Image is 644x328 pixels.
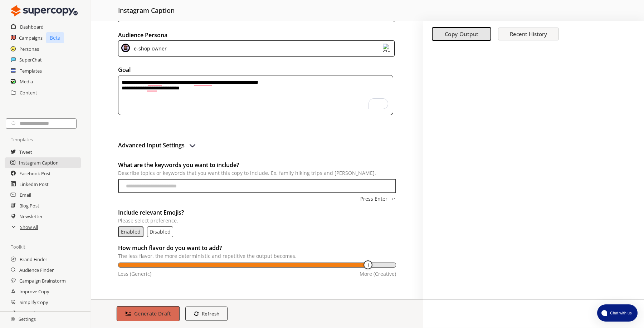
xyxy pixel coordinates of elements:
h2: Include relevant Emojis? [118,207,396,218]
a: Media [20,76,33,87]
a: Dashboard [20,21,44,32]
button: advanced-inputs [118,140,197,151]
button: topics-add-button [360,196,396,202]
button: atlas-launcher [597,304,638,322]
a: Facebook Post [19,168,51,179]
p: Less (Generic) [118,271,151,277]
button: Recent History [498,28,559,40]
a: Templates [20,65,42,76]
a: Audience Finder [19,265,54,275]
a: Campaigns [19,33,43,43]
a: LinkedIn Post [19,179,49,190]
h2: instagram caption [118,4,175,17]
p: Describe topics or keywords that you want this copy to include. Ex. family hiking trips and [PERS... [118,170,396,176]
p: The less flavor, the more deterministic and repetitive the output becomes. [118,253,396,259]
a: Simplify Copy [20,297,48,308]
a: Newsletter [19,211,43,222]
b: Recent History [510,30,547,38]
a: Content [20,87,37,98]
img: Close [11,4,78,18]
a: Blog Post [19,200,39,211]
button: Generate Draft [117,306,180,321]
p: Beta [46,32,64,43]
a: Improve Copy [19,286,49,297]
button: Disabled [150,229,171,235]
button: Enabled [121,229,141,235]
div: emoji-text-list [118,226,396,237]
button: Refresh [185,307,228,321]
span: Chat with us [607,310,633,316]
a: Tweet [19,147,32,157]
h2: Advanced Input Settings [118,140,185,151]
a: Show All [20,222,38,232]
a: Campaign Brainstorm [19,275,66,286]
img: Close [188,141,197,150]
p: More (Creative) [360,271,396,277]
h2: Audience Persona [118,30,396,40]
p: Please select preference. [118,218,396,224]
b: Copy Output [445,30,479,38]
a: Personas [19,44,39,54]
h2: What are the keywords you want to include? [118,160,396,170]
span: temperature-input [118,243,396,280]
img: Press Enter [391,198,395,200]
h2: How much flavor do you want to add? [118,243,396,253]
a: Instagram Caption [19,157,59,168]
img: Close [121,44,130,52]
a: SuperChat [19,54,42,65]
b: Generate Draft [134,310,171,317]
img: Close [383,44,391,52]
a: Brand Finder [20,254,47,265]
a: Email [20,190,31,200]
p: Press Enter [360,196,387,202]
a: Expand Copy [19,308,47,318]
img: Close [11,317,15,321]
b: Refresh [202,310,219,317]
input: topics-input [118,179,396,193]
h2: Goal [118,64,396,75]
textarea: To enrich screen reader interactions, please activate Accessibility in Grammarly extension settings [118,75,393,115]
div: e-shop owner [131,44,167,53]
button: Copy Output [432,28,491,41]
